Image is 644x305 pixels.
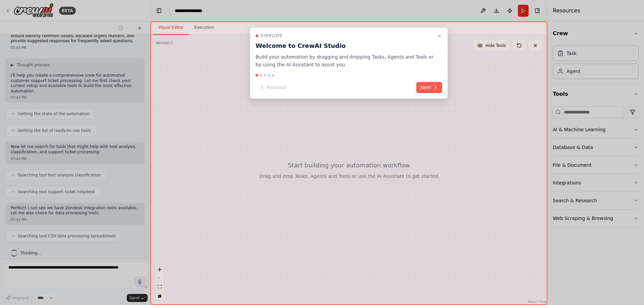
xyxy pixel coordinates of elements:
button: Hide left sidebar [154,6,164,15]
span: Step 1 of 5 [261,33,282,39]
button: Previous [256,82,290,93]
p: Build your automation by dragging and dropping Tasks, Agents and Tools or by using the AI Assista... [256,53,434,69]
button: Next [416,82,442,93]
button: Close walkthrough [435,32,443,40]
h3: Welcome to CrewAI Studio [256,41,434,51]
